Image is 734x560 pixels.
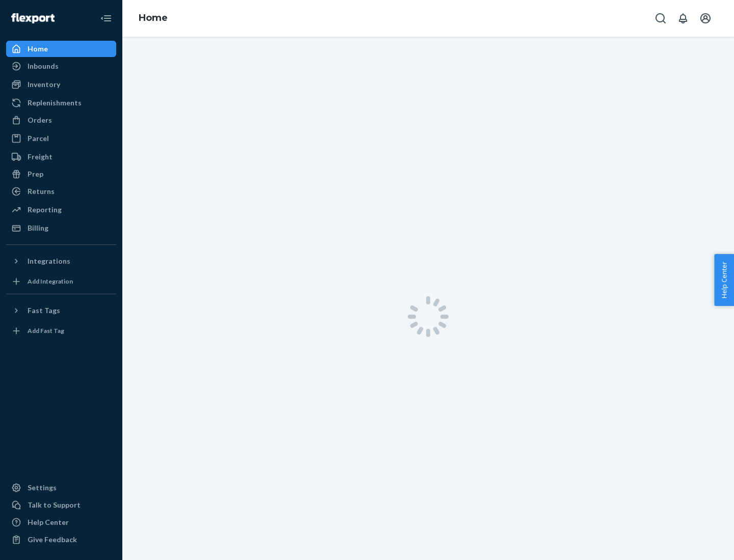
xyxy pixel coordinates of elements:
div: Replenishments [28,98,82,108]
div: Returns [28,186,55,197]
a: Add Integration [6,273,116,290]
button: Open account menu [695,8,716,29]
div: Reporting [28,205,62,215]
a: Orders [6,112,116,128]
a: Settings [6,480,116,496]
a: Home [6,41,116,57]
div: Fast Tags [28,305,60,316]
a: Inventory [6,76,116,93]
a: Replenishments [6,95,116,111]
button: Open notifications [673,8,693,29]
button: Integrations [6,253,116,269]
a: Help Center [6,514,116,530]
button: Give Feedback [6,531,116,548]
div: Prep [28,169,43,179]
a: Home [139,12,168,23]
div: Add Integration [28,277,73,286]
a: Prep [6,166,116,182]
div: Integrations [28,256,70,266]
div: Settings [28,483,57,493]
img: Flexport logo [11,13,55,23]
a: Freight [6,149,116,165]
div: Billing [28,223,48,233]
button: Close Navigation [96,8,116,29]
div: Home [28,44,48,54]
div: Freight [28,152,53,162]
a: Billing [6,220,116,236]
a: Add Fast Tag [6,323,116,339]
a: Returns [6,183,116,200]
div: Parcel [28,133,49,144]
a: Talk to Support [6,497,116,513]
div: Talk to Support [28,500,81,510]
button: Fast Tags [6,302,116,319]
div: Inventory [28,79,60,90]
a: Reporting [6,202,116,218]
div: Help Center [28,517,69,527]
button: Open Search Box [650,8,671,29]
a: Parcel [6,130,116,147]
ol: breadcrumbs [130,4,176,33]
div: Inbounds [28,61,59,71]
div: Give Feedback [28,535,77,545]
div: Orders [28,115,52,125]
button: Help Center [714,254,734,306]
a: Inbounds [6,58,116,74]
div: Add Fast Tag [28,326,64,335]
